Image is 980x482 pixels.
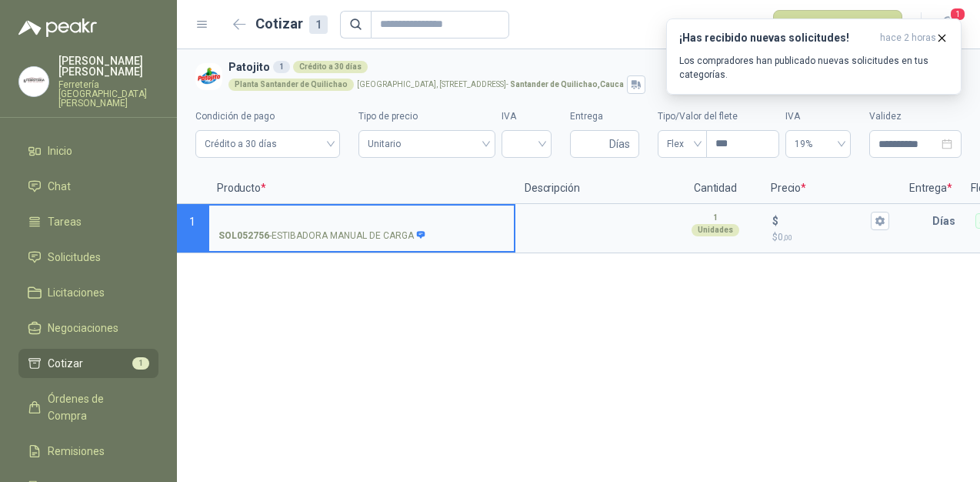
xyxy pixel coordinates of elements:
[795,132,842,156] span: 19%
[515,173,669,204] p: Descripción
[785,109,851,124] label: IVA
[679,54,948,82] p: Los compradores han publicado nuevas solicitudes en tus categorías.
[18,207,158,236] a: Tareas
[195,109,340,124] label: Condición de pago
[293,61,368,73] div: Crédito a 30 días
[18,437,158,466] a: Remisiones
[19,67,48,96] img: Company Logo
[692,224,739,236] div: Unidades
[218,229,426,243] p: - ESTIBADORA MANUAL DE CARGA
[48,249,101,266] span: Solicitudes
[189,216,195,228] span: 1
[48,142,72,159] span: Inicio
[18,278,158,307] a: Licitaciones
[772,213,778,229] p: $
[949,7,966,22] span: 1
[358,109,495,124] label: Tipo de precio
[869,109,962,124] label: Validez
[679,32,874,45] h3: ¡Has recibido nuevas solicitudes!
[228,79,354,91] div: Planta Santander de Quilichao
[228,59,955,75] h3: Patojito
[208,173,515,204] p: Producto
[132,357,149,370] span: 1
[18,243,158,272] a: Solicitudes
[58,80,158,108] p: Ferretería [GEOGRAPHIC_DATA][PERSON_NAME]
[778,232,792,243] span: 0
[762,173,900,204] p: Precio
[18,18,97,37] img: Logo peakr
[48,284,105,301] span: Licitaciones
[880,32,936,45] span: hace 2 horas
[934,11,962,38] button: 1
[195,63,222,90] img: Company Logo
[48,443,105,460] span: Remisiones
[18,313,158,343] a: Negociaciones
[48,390,144,424] span: Órdenes de Compra
[18,136,158,166] a: Inicio
[609,131,630,157] span: Días
[667,132,698,156] span: Flex
[18,172,158,201] a: Chat
[932,206,962,236] p: Días
[18,384,158,430] a: Órdenes de Compra
[48,320,118,336] span: Negociaciones
[218,229,269,243] strong: SOL052756
[48,178,71,195] span: Chat
[18,349,158,378] a: Cotizar1
[273,61,290,73] div: 1
[871,212,889,230] button: $$0,00
[772,230,889,245] p: $
[666,18,962,95] button: ¡Has recibido nuevas solicitudes!hace 2 horas Los compradores han publicado nuevas solicitudes en...
[48,355,83,372] span: Cotizar
[570,109,639,124] label: Entrega
[58,55,158,77] p: [PERSON_NAME] [PERSON_NAME]
[218,216,505,227] input: SOL052756-ESTIBADORA MANUAL DE CARGA
[255,13,328,35] h2: Cotizar
[368,132,486,156] span: Unitario
[900,173,962,204] p: Entrega
[205,132,331,156] span: Crédito a 30 días
[669,173,762,204] p: Cantidad
[309,15,328,34] div: 1
[713,212,718,224] p: 1
[510,80,624,89] strong: Santander de Quilichao , Cauca
[658,109,779,124] label: Tipo/Valor del flete
[48,213,82,230] span: Tareas
[773,10,902,39] button: Publicar cotizaciones
[502,109,552,124] label: IVA
[783,233,792,242] span: ,00
[782,215,868,226] input: $$0,00
[357,81,624,89] p: [GEOGRAPHIC_DATA], [STREET_ADDRESS] -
